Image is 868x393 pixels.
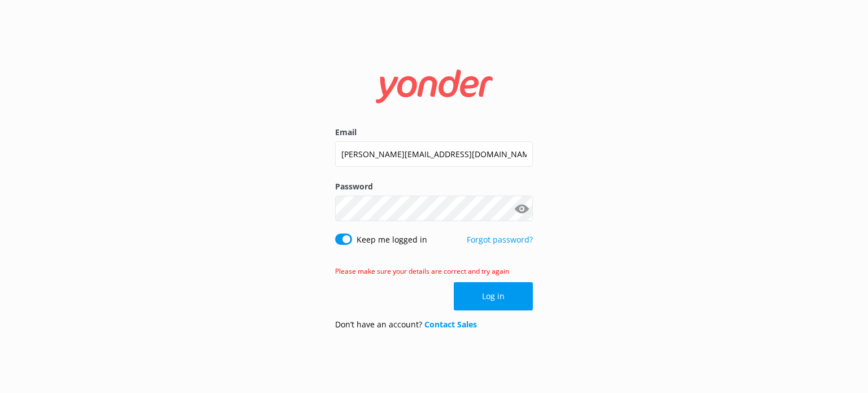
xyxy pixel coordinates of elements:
[335,318,477,331] p: Don’t have an account?
[335,126,533,139] label: Email
[357,234,427,246] label: Keep me logged in
[510,197,533,220] button: Show password
[454,282,533,310] button: Log in
[335,266,509,276] span: Please make sure your details are correct and try again
[335,180,533,193] label: Password
[335,141,533,167] input: user@emailaddress.com
[424,319,477,330] a: Contact Sales
[467,234,533,245] a: Forgot password?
